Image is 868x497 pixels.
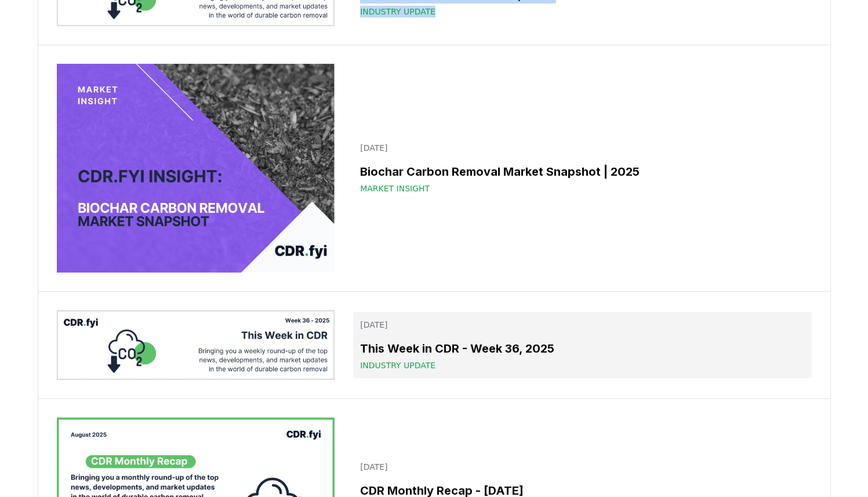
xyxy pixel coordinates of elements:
[360,183,430,194] span: Market Insight
[360,461,804,473] p: [DATE]
[360,360,435,371] span: Industry Update
[353,312,811,378] a: [DATE]This Week in CDR - Week 36, 2025Industry Update
[57,310,335,380] img: This Week in CDR - Week 36, 2025 blog post image
[360,142,804,154] p: [DATE]
[360,6,435,17] span: Industry Update
[57,64,335,273] img: Biochar Carbon Removal Market Snapshot | 2025 blog post image
[353,135,811,201] a: [DATE]Biochar Carbon Removal Market Snapshot | 2025Market Insight
[360,340,804,357] h3: This Week in CDR - Week 36, 2025
[360,319,804,331] p: [DATE]
[360,163,804,180] h3: Biochar Carbon Removal Market Snapshot | 2025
